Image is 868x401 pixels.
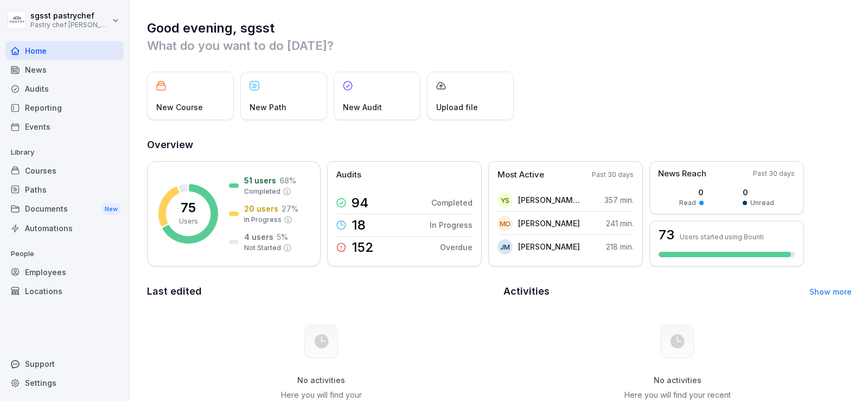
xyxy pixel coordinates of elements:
[279,175,296,186] p: 68 %
[753,169,795,179] p: Past 30 days
[680,233,764,241] p: Users started using Bounti
[244,243,281,253] p: Not Started
[5,219,124,238] a: Automations
[343,101,382,113] p: New Audit
[147,284,496,299] h2: Last edited
[592,170,634,180] p: Past 30 days
[5,117,124,136] a: Events
[5,354,124,373] div: Support
[352,241,374,254] p: 152
[5,199,124,219] a: DocumentsNew
[436,101,478,113] p: Upload file
[277,231,288,243] p: 5 %
[431,197,473,208] p: Completed
[102,203,120,215] div: New
[244,203,278,214] p: 20 users
[497,239,513,254] div: JM
[623,375,732,385] h5: No activities
[244,215,282,225] p: In Progress
[679,198,696,208] p: Read
[156,101,203,113] p: New Course
[497,193,513,208] div: YS
[518,241,580,252] p: [PERSON_NAME]
[658,168,706,180] p: News Reach
[5,79,124,98] a: Audits
[430,219,473,231] p: In Progress
[352,219,366,232] p: 18
[5,373,124,392] a: Settings
[352,196,368,209] p: 94
[679,187,704,198] p: 0
[5,282,124,301] a: Locations
[30,21,110,29] p: Pastry chef [PERSON_NAME] y Cocina gourmet
[743,187,774,198] p: 0
[336,169,361,181] p: Audits
[5,245,124,263] p: People
[244,175,276,186] p: 51 users
[5,41,124,60] a: Home
[606,241,634,252] p: 218 min.
[244,187,280,196] p: Completed
[659,228,674,241] h3: 73
[5,144,124,161] p: Library
[282,203,298,214] p: 27 %
[5,60,124,79] a: News
[604,194,634,206] p: 357 min.
[497,169,544,181] p: Most Active
[179,217,198,226] p: Users
[809,287,852,296] a: Show more
[518,194,580,206] p: [PERSON_NAME] Soche
[181,201,196,214] p: 75
[266,375,376,385] h5: No activities
[250,101,286,113] p: New Path
[5,199,124,219] div: Documents
[147,137,852,152] h2: Overview
[5,263,124,282] a: Employees
[497,216,513,231] div: MO
[147,20,852,37] h1: Good evening, sgsst
[606,218,634,229] p: 241 min.
[5,180,124,199] a: Paths
[503,284,550,299] h2: Activities
[440,241,473,253] p: Overdue
[750,198,774,208] p: Unread
[30,11,110,21] p: sgsst pastrychef
[5,98,124,117] a: Reporting
[244,231,273,243] p: 4 users
[147,37,852,54] p: What do you want to do [DATE]?
[518,218,580,229] p: [PERSON_NAME]
[5,161,124,180] a: Courses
